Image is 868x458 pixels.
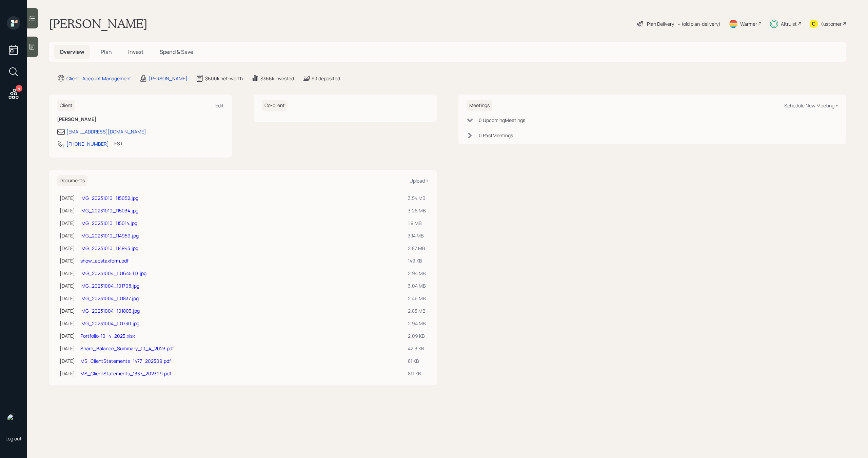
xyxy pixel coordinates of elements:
[408,245,426,252] div: 2.87 MB
[7,414,20,427] img: michael-russo-headshot.png
[114,140,123,147] div: EST
[408,257,426,264] div: 149 KB
[57,100,75,111] h6: Client
[60,48,84,56] span: Overview
[80,245,138,251] a: IMG_20231010_114943.jpg
[80,358,171,364] a: MS_ClientStatements_1477_202309.pdf
[479,132,513,139] div: 0 Past Meeting s
[66,128,146,135] div: [EMAIL_ADDRESS][DOMAIN_NAME]
[408,357,426,365] div: 81 KB
[408,270,426,277] div: 2.94 MB
[408,232,426,239] div: 3.14 MB
[821,20,842,27] div: Kustomer
[408,282,426,289] div: 3.04 MB
[60,345,75,352] div: [DATE]
[408,194,426,202] div: 3.54 MB
[408,345,426,352] div: 42.3 KB
[408,307,426,314] div: 2.83 MB
[60,207,75,214] div: [DATE]
[80,295,139,301] a: IMG_20231004_101837.jpg
[60,232,75,239] div: [DATE]
[5,435,22,442] div: Log out
[66,75,131,82] div: Client · Account Management
[128,48,143,56] span: Invest
[60,245,75,252] div: [DATE]
[101,48,112,56] span: Plan
[60,357,75,365] div: [DATE]
[60,332,75,339] div: [DATE]
[80,345,174,352] a: Share_Balance_Summary_10_4_2023.pdf
[80,257,129,264] a: show_aostaxform.pdf
[80,370,171,377] a: MS_ClientStatements_1337_202309.pdf
[408,320,426,327] div: 2.94 MB
[781,20,797,27] div: Altruist
[80,308,140,314] a: IMG_20231004_101803.jpg
[740,20,757,27] div: Warmer
[60,370,75,377] div: [DATE]
[677,20,721,27] div: • (old plan-delivery)
[80,232,139,239] a: IMG_20231010_114959.jpg
[80,333,135,339] a: Portfolio-10_4_2023.xlsx
[60,320,75,327] div: [DATE]
[60,194,75,202] div: [DATE]
[205,75,243,82] div: $600k net-worth
[49,16,147,31] h1: [PERSON_NAME]
[60,307,75,314] div: [DATE]
[408,332,426,339] div: 2.09 KB
[60,270,75,277] div: [DATE]
[479,117,525,124] div: 0 Upcoming Meeting s
[408,295,426,302] div: 2.46 MB
[80,270,146,276] a: IMG_20231004_101645 (1).jpg
[60,220,75,227] div: [DATE]
[57,175,87,186] h6: Documents
[467,100,492,111] h6: Meetings
[410,178,429,184] div: Upload +
[260,75,294,82] div: $366k invested
[408,207,426,214] div: 3.26 MB
[60,295,75,302] div: [DATE]
[80,195,138,201] a: IMG_20231010_115052.jpg
[66,140,109,147] div: [PHONE_NUMBER]
[60,282,75,289] div: [DATE]
[149,75,188,82] div: [PERSON_NAME]
[60,257,75,264] div: [DATE]
[57,117,224,122] h6: [PERSON_NAME]
[215,102,224,109] div: Edit
[80,320,139,327] a: IMG_20231004_101730.jpg
[312,75,340,82] div: $0 deposited
[647,20,674,27] div: Plan Delivery
[80,220,137,226] a: IMG_20231010_115014.jpg
[80,283,139,289] a: IMG_20231004_101708.jpg
[262,100,288,111] h6: Co-client
[408,370,426,377] div: 81.1 KB
[160,48,193,56] span: Spend & Save
[408,220,426,227] div: 1.9 MB
[784,102,838,109] div: Schedule New Meeting +
[16,85,22,92] div: 4
[80,207,138,214] a: IMG_20231010_115034.jpg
